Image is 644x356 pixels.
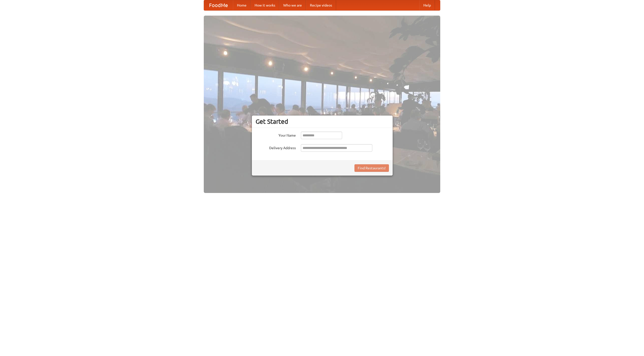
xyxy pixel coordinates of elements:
label: Delivery Address [256,144,296,150]
button: Find Restaurants! [354,164,389,172]
a: Home [233,0,251,10]
h3: Get Started [256,118,389,125]
a: Help [419,0,435,10]
a: Recipe videos [306,0,336,10]
label: Your Name [256,132,296,138]
a: FoodMe [204,0,233,10]
a: How it works [251,0,279,10]
a: Who we are [279,0,306,10]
